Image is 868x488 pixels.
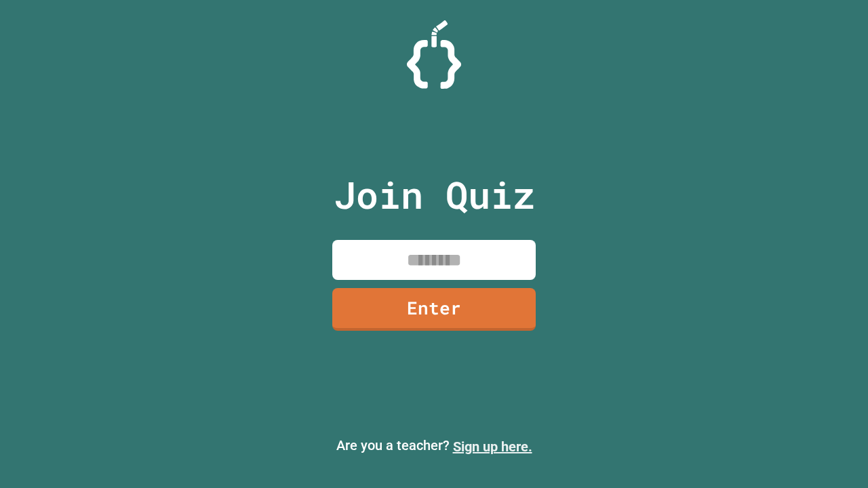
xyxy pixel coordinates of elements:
p: Are you a teacher? [11,435,857,457]
iframe: chat widget [755,375,854,432]
a: Sign up here. [453,439,532,455]
iframe: chat widget [811,434,854,474]
p: Join Quiz [334,167,535,223]
a: Enter [332,288,536,331]
img: Logo.svg [407,20,461,89]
